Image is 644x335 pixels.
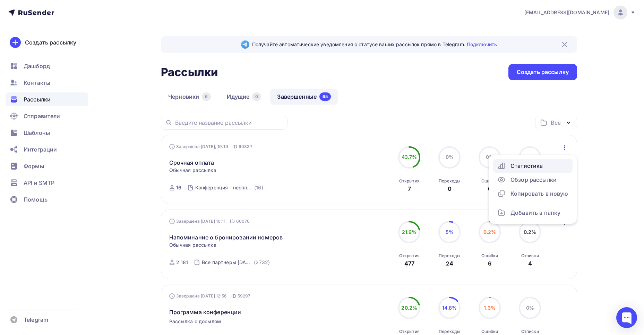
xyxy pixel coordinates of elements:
[481,329,498,334] div: Ошибки
[481,253,498,259] div: Ошибки
[161,65,218,79] h2: Рассылки
[408,185,411,193] div: 7
[24,95,51,104] span: Рассылки
[524,229,536,235] span: 0.2%
[399,178,420,184] div: Открытия
[481,178,498,184] div: Ошибки
[446,229,454,235] span: 5%
[252,92,261,101] div: 0
[24,145,57,154] span: Интеграции
[252,41,497,48] span: Получайте автоматические уведомления о статусе ваших рассылок прямо в Telegram.
[524,6,636,19] a: [EMAIL_ADDRESS][DOMAIN_NAME]
[521,329,539,334] div: Отписки
[6,126,88,140] a: Шаблоны
[6,109,88,123] a: Отправители
[169,158,214,167] a: Срочная оплата
[169,233,283,242] a: Напоминание о бронировании номеров
[175,119,283,126] input: Введите название рассылки
[169,308,241,316] span: Программа конференции
[467,41,497,47] a: Подключить
[241,40,249,49] img: Telegram
[497,175,568,184] div: Обзор рассылки
[176,184,181,191] div: 16
[439,329,460,334] div: Переходы
[230,218,235,225] span: ID
[238,293,251,300] span: 59297
[176,259,188,266] div: 2 181
[483,229,496,235] span: 0.2%
[239,143,252,150] span: 60837
[236,218,250,225] span: 60070
[24,162,44,170] span: Формы
[517,68,569,76] div: Создать рассылку
[169,293,251,300] div: Завершена [DATE] 12:56
[526,154,534,160] span: 0%
[488,259,491,268] div: 6
[402,154,417,160] span: 43.7%
[446,154,454,160] span: 0%
[6,159,88,173] a: Формы
[528,259,532,268] div: 4
[24,316,48,324] span: Telegram
[442,305,457,311] span: 14.8%
[24,195,48,204] span: Помощь
[319,92,331,101] div: 65
[202,92,211,101] div: 6
[439,178,460,184] div: Переходы
[401,305,417,311] span: 20.2%
[195,182,264,193] a: Конференция - неоплаченные (16)
[232,143,237,150] span: ID
[497,209,568,217] div: Добавить в папку
[6,76,88,90] a: Контакты
[535,116,577,129] button: Все
[254,184,263,191] div: (16)
[497,162,568,170] div: Статистика
[399,253,420,259] div: Открытия
[6,59,88,73] a: Дашборд
[169,318,221,325] span: Рассылка с досылом
[24,62,50,70] span: Дашборд
[202,259,252,266] div: Все партнеры [DATE]
[169,242,216,248] span: Обычная рассылка
[497,189,568,198] div: Копировать в новую
[486,154,494,160] span: 0%
[6,92,88,106] a: Рассылки
[24,112,60,120] span: Отправители
[169,167,216,174] span: Обычная рассылка
[484,305,496,311] span: 1.3%
[24,129,50,137] span: Шаблоны
[448,185,452,193] div: 0
[169,143,252,150] div: Завершена [DATE], 19:19
[25,38,76,47] div: Создать рассылку
[24,79,50,87] span: Контакты
[551,119,560,127] div: Все
[399,329,420,334] div: Открытия
[439,253,460,259] div: Переходы
[201,257,271,268] a: Все партнеры [DATE] (2732)
[270,89,338,105] a: Завершенные65
[24,179,54,187] span: API и SMTP
[195,184,253,191] div: Конференция - неоплаченные
[254,259,270,266] div: (2732)
[524,9,609,16] span: [EMAIL_ADDRESS][DOMAIN_NAME]
[488,185,492,193] div: 0
[231,293,236,300] span: ID
[169,218,250,225] div: Завершена [DATE] 10:11
[521,253,539,259] div: Отписки
[220,89,268,105] a: Идущие0
[404,259,414,268] div: 477
[161,89,218,105] a: Черновики6
[402,229,417,235] span: 21.9%
[526,305,534,311] span: 0%
[446,259,453,268] div: 24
